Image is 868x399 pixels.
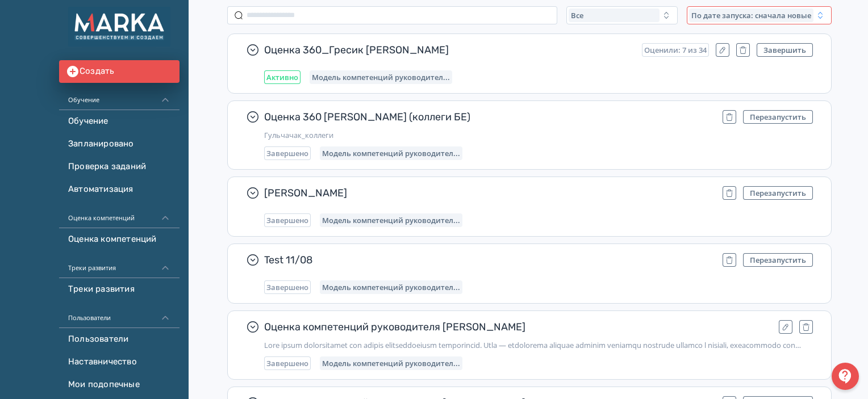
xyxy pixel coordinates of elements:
span: Завершено [266,359,308,368]
a: Оценка компетенций [59,228,180,251]
a: Пользователи [59,328,180,351]
button: Перезапустить [743,186,813,200]
span: Модель компетенций руководителя (Митрофанова Гульчачак) [322,283,460,292]
a: Мои подопечные [59,373,180,396]
span: Test 11/08 [264,253,713,267]
button: Завершить [757,43,813,57]
a: Наставничество [59,351,180,373]
img: https://files.teachbase.ru/system/account/50582/logo/medium-f5c71650e90bff48e038c85a25739627.png [68,7,170,47]
span: Модель компетенций руководителя (Митрофанова Гульчачак) [322,216,460,225]
span: Все [571,11,583,20]
a: Треки развития [59,278,180,301]
span: Завершено [266,149,308,158]
div: Оценка компетенций [59,201,180,228]
span: Завершено [266,216,308,225]
button: Создать [59,60,180,83]
button: Перезапустить [743,110,813,124]
span: Оценка 360 [PERSON_NAME] (коллеги БЕ) [264,110,713,124]
span: По дате запуска: сначала новые [691,11,811,20]
div: Пользователи [59,301,180,328]
a: Проверка заданий [59,156,180,178]
div: Обучение [59,83,180,110]
a: Запланировано [59,133,180,156]
button: По дате запуска: сначала новые [687,6,832,24]
span: Гульчачак_коллеги [264,131,813,140]
span: [PERSON_NAME] [264,186,713,200]
span: Оценка компетенций руководителя [PERSON_NAME] [264,320,770,334]
span: Модель компетенций руководителя [322,359,460,368]
a: Обучение [59,110,180,133]
span: Этот опрос предназначен для оценки управленческих компетенций. Цель — объективно оценить уровень ... [264,341,813,350]
span: Оценили: 7 из 34 [644,45,707,54]
span: Завершено [266,283,308,292]
a: Автоматизация [59,178,180,201]
div: Треки развития [59,251,180,278]
button: Все [566,6,678,24]
span: Активно [266,73,298,82]
span: Модель компетенций руководителя (Митрофанова Гульчачак) [322,149,460,158]
span: Оценка 360_Гресик [PERSON_NAME] [264,43,633,57]
span: Модель компетенций руководителя_Гресик Михаил [312,73,450,82]
button: Перезапустить [743,253,813,267]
